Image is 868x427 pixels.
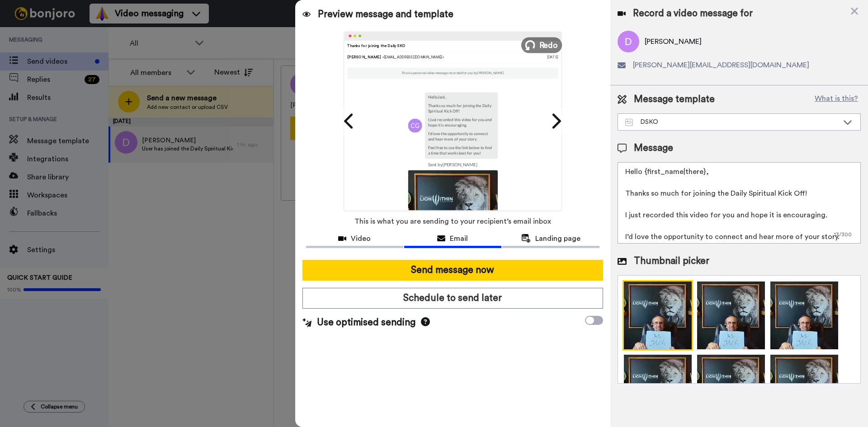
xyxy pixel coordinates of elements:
[302,260,603,281] button: Send message now
[625,117,839,127] div: DSKO
[547,54,558,60] div: [DATE]
[428,131,494,142] p: I’d love the opportunity to connect and hear more of your story.
[428,117,494,128] p: I just recorded this video for you and hope it is encouraging.
[354,211,551,231] span: This is what you are sending to your recipient’s email inbox
[428,94,494,100] p: Hello Jack ,
[634,93,715,106] span: Message template
[351,233,371,244] span: Video
[428,145,494,156] p: Feel free to use the link below to find a time that works best for you!
[450,233,468,244] span: Email
[625,119,633,126] img: Message-temps.svg
[769,280,840,351] img: 9k=
[623,280,693,351] img: 9k=
[408,170,497,259] img: 2Q==
[696,353,766,424] img: 9k=
[633,60,809,70] span: [PERSON_NAME][EMAIL_ADDRESS][DOMAIN_NAME]
[634,254,709,268] span: Thumbnail picker
[428,103,494,114] p: Thanks so much for joining the Daily Spiritual Kick Off!
[812,93,861,106] button: What is this?
[317,316,415,329] span: Use optimised sending
[623,353,693,424] img: 9k=
[769,353,840,424] img: 2Q==
[696,280,766,351] img: 9k=
[302,288,603,309] button: Schedule to send later
[408,118,422,132] img: cg.png
[401,71,504,75] p: This is a personal video message recorded for you by [PERSON_NAME]
[408,159,497,170] td: Sent by [PERSON_NAME]
[535,233,580,244] span: Landing page
[634,141,673,155] span: Message
[347,54,547,60] div: [PERSON_NAME]
[618,162,861,244] textarea: Hello {first_name|there}, Thanks so much for joining the Daily Spiritual Kick Off! I just recorde...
